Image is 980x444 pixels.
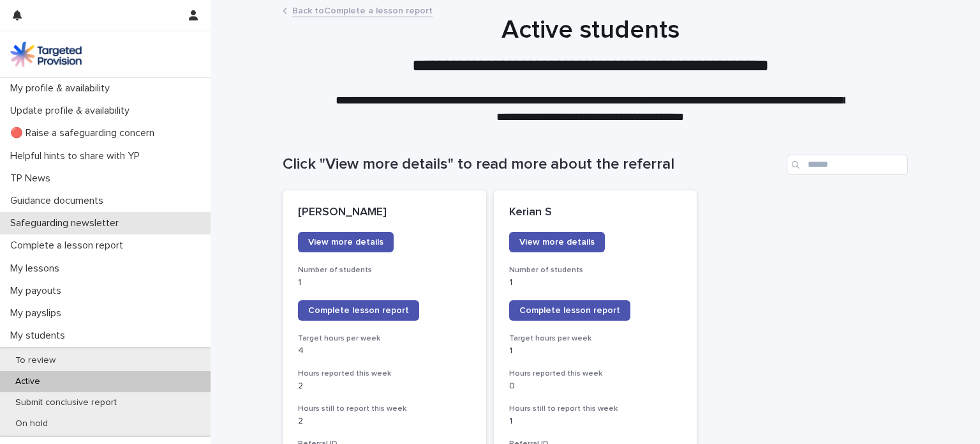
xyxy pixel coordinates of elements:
p: [PERSON_NAME] [298,206,471,220]
h3: Hours still to report this week [509,404,682,414]
span: View more details [519,238,595,247]
p: Update profile & availability [5,105,140,117]
span: View more details [308,238,383,247]
p: 1 [509,277,682,288]
h1: Click "View more details" to read more about the referral [283,155,782,174]
p: My profile & availability [5,82,120,95]
p: 4 [298,346,471,356]
p: My students [5,330,75,342]
a: View more details [509,232,605,252]
a: View more details [298,232,394,252]
img: M5nRWzHhSzIhMunXDL62 [10,42,82,67]
p: TP News [5,172,61,185]
h3: Hours reported this week [298,369,471,379]
span: Complete lesson report [519,306,620,315]
p: My payslips [5,307,71,319]
p: 0 [509,381,682,392]
p: 2 [298,416,471,427]
h3: Target hours per week [509,333,682,344]
p: Complete a lesson report [5,240,133,252]
h1: Active students [278,15,903,45]
p: 2 [298,381,471,392]
p: 1 [509,346,682,356]
p: Active [5,376,50,387]
p: Submit conclusive report [5,397,127,408]
input: Search [787,155,908,175]
p: 1 [298,277,471,288]
h3: Target hours per week [298,333,471,344]
p: 🔴 Raise a safeguarding concern [5,127,165,139]
p: Helpful hints to share with YP [5,150,150,162]
p: My lessons [5,263,70,275]
h3: Number of students [509,265,682,275]
h3: Hours still to report this week [298,404,471,414]
p: My payouts [5,285,71,297]
a: Back toComplete a lesson report [292,3,433,17]
a: Complete lesson report [509,300,630,321]
p: Guidance documents [5,195,114,207]
p: Kerian S [509,206,682,220]
h3: Number of students [298,265,471,275]
p: On hold [5,418,58,429]
p: To review [5,355,66,366]
p: Safeguarding newsletter [5,217,129,229]
p: 1 [509,416,682,427]
span: Complete lesson report [308,306,409,315]
h3: Hours reported this week [509,369,682,379]
a: Complete lesson report [298,300,419,321]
